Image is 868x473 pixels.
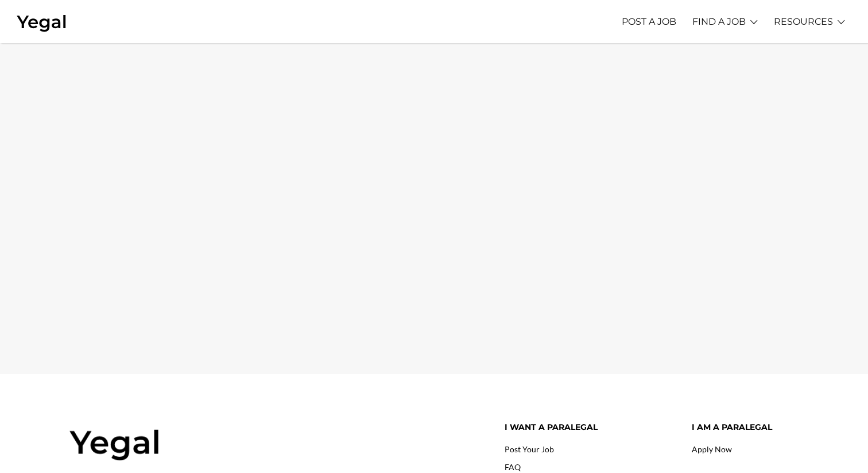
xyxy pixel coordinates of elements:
[505,462,521,472] a: FAQ
[692,444,732,454] a: Apply Now
[505,422,674,432] h4: I want a paralegal
[774,6,833,37] a: RESOURCES
[505,444,554,454] a: Post Your Job
[622,6,676,37] a: POST A JOB
[692,422,799,432] h4: I am a paralegal
[692,6,746,37] a: FIND A JOB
